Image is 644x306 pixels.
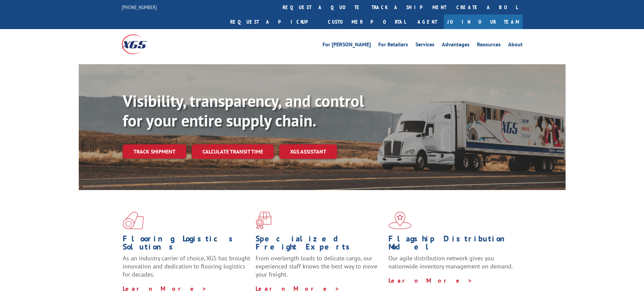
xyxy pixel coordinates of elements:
[411,15,444,29] a: Agent
[123,212,144,229] img: xgs-icon-total-supply-chain-intelligence-red
[415,42,434,49] a: Services
[477,42,501,49] a: Resources
[256,212,271,229] img: xgs-icon-focused-on-flooring-red
[123,235,251,254] h1: Flooring Logistics Solutions
[256,285,340,292] a: Learn More >
[123,254,250,278] span: As an industry carrier of choice, XGS has brought innovation and dedication to flooring logistics...
[388,254,513,270] span: Our agile distribution network gives you nationwide inventory management on demand.
[225,15,323,29] a: Request a pickup
[442,42,470,49] a: Advantages
[444,15,523,29] a: Join Our Team
[123,285,207,292] a: Learn More >
[123,90,364,131] b: Visibility, transparency, and control for your entire supply chain.
[508,42,523,49] a: About
[256,235,383,254] h1: Specialized Freight Experts
[122,4,157,10] a: [PHONE_NUMBER]
[256,254,383,284] p: From overlength loads to delicate cargo, our experienced staff knows the best way to move your fr...
[388,277,473,284] a: Learn More >
[323,42,371,49] a: For [PERSON_NAME]
[323,15,411,29] a: Customer Portal
[388,212,412,229] img: xgs-icon-flagship-distribution-model-red
[192,144,274,159] a: Calculate transit time
[123,144,186,159] a: Track shipment
[378,42,408,49] a: For Retailers
[388,235,516,254] h1: Flagship Distribution Model
[279,144,337,159] a: XGS ASSISTANT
